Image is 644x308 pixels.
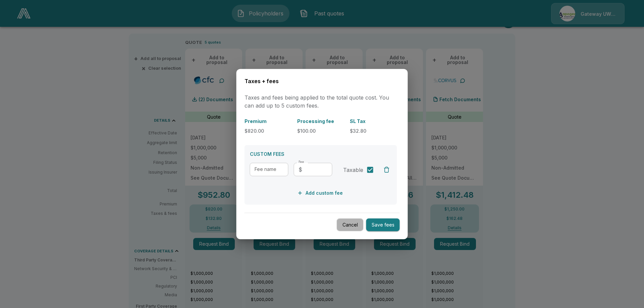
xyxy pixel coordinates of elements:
[350,118,397,125] p: SL Tax
[337,218,364,231] button: Cancel
[297,127,344,134] p: $100.00
[343,166,363,174] span: Taxable
[299,160,304,164] label: Fee
[366,218,400,231] button: Save fees
[350,127,397,134] p: $32.80
[245,118,292,125] p: Premium
[299,166,302,174] p: $
[296,187,345,199] button: Add custom fee
[297,118,344,125] p: Processing fee
[250,150,392,158] p: CUSTOM FEES
[245,94,400,110] p: Taxes and fees being applied to the total quote cost. You can add up to 5 custom fees.
[245,127,292,134] p: $820.00
[245,77,400,85] h6: Taxes + fees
